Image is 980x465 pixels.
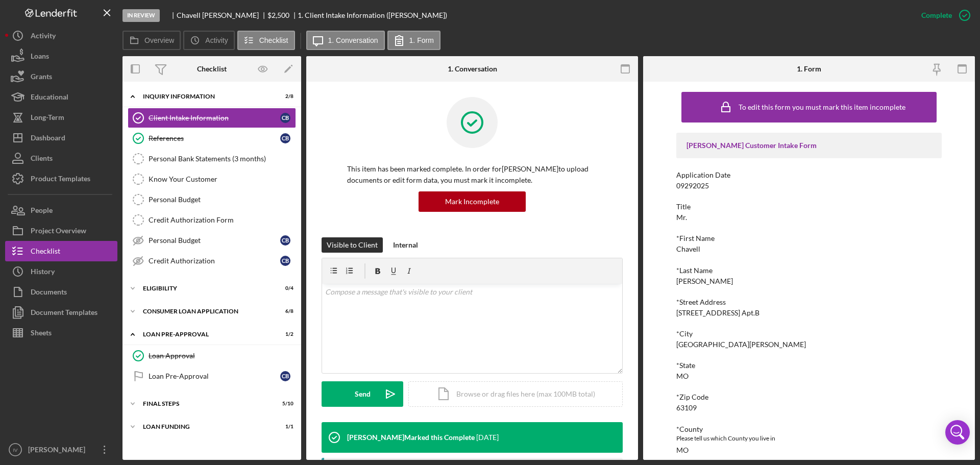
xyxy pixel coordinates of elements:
[911,5,975,26] button: Complete
[298,11,447,19] div: 1. Client Intake Information ([PERSON_NAME])
[327,237,378,253] div: Visible to Client
[26,439,92,462] div: [PERSON_NAME]
[275,308,293,314] div: 6 / 8
[31,26,56,48] div: Activity
[280,371,290,381] div: C B
[676,330,942,338] div: *City
[128,108,296,128] a: Client Intake InformationCB
[5,66,117,87] button: Grants
[676,213,687,222] div: Mr.
[676,433,942,444] div: Please tell us which County you live in
[149,114,280,122] div: Client Intake Information
[143,424,268,430] div: Loan Funding
[128,230,296,251] a: Personal BudgetCB
[676,372,689,380] div: MO
[280,256,290,266] div: C B
[476,433,499,442] time: 2025-09-29 14:53
[676,425,942,433] div: *County
[347,433,475,442] div: [PERSON_NAME] Marked this Complete
[275,285,293,291] div: 0 / 4
[797,65,821,73] div: 1. Form
[122,31,181,50] button: Overview
[149,372,280,380] div: Loan Pre-Approval
[676,404,697,412] div: 63109
[143,285,268,291] div: Eligibility
[280,133,290,143] div: C B
[921,5,952,26] div: Complete
[149,155,296,163] div: Personal Bank Statements (3 months)
[31,282,67,305] div: Documents
[31,66,52,89] div: Grants
[13,447,18,453] text: IV
[676,203,942,211] div: Title
[676,266,942,275] div: *Last Name
[676,245,700,253] div: Chavell
[275,401,293,407] div: 5 / 10
[945,420,970,445] div: Open Intercom Messenger
[676,309,759,317] div: [STREET_ADDRESS] Apt.B
[197,65,227,73] div: Checklist
[676,340,806,349] div: [GEOGRAPHIC_DATA][PERSON_NAME]
[143,401,268,407] div: FINAL STEPS
[143,331,268,337] div: Loan Pre-Approval
[5,148,117,168] button: Clients
[347,163,597,186] p: This item has been marked complete. In order for [PERSON_NAME] to upload documents or edit form d...
[387,31,440,50] button: 1. Form
[5,26,117,46] button: Activity
[676,393,942,401] div: *Zip Code
[31,241,60,264] div: Checklist
[322,237,383,253] button: Visible to Client
[144,36,174,44] label: Overview
[5,282,117,302] button: Documents
[31,128,65,151] div: Dashboard
[149,257,280,265] div: Credit Authorization
[739,103,905,111] div: To edit this form you must mark this item incomplete
[445,191,499,212] div: Mark Incomplete
[31,221,86,243] div: Project Overview
[5,87,117,107] button: Educational
[31,323,52,346] div: Sheets
[5,323,117,343] button: Sheets
[128,169,296,189] a: Know Your Customer
[149,236,280,244] div: Personal Budget
[5,221,117,241] button: Project Overview
[393,237,418,253] div: Internal
[128,149,296,169] a: Personal Bank Statements (3 months)
[676,446,689,454] div: MO
[5,46,117,66] button: Loans
[5,439,117,460] button: IV[PERSON_NAME]
[388,237,423,253] button: Internal
[149,352,296,360] div: Loan Approval
[122,9,160,22] div: In Review
[5,302,117,323] button: Document Templates
[5,261,117,282] button: History
[5,168,117,189] a: Product Templates
[322,381,403,407] button: Send
[128,128,296,149] a: ReferencesCB
[676,171,942,179] div: Application Date
[128,210,296,230] a: Credit Authorization Form
[183,31,234,50] button: Activity
[128,189,296,210] a: Personal Budget
[306,31,385,50] button: 1. Conversation
[5,128,117,148] button: Dashboard
[31,200,53,223] div: People
[275,93,293,100] div: 2 / 8
[177,11,267,19] div: Chavell [PERSON_NAME]
[259,36,288,44] label: Checklist
[5,200,117,221] button: People
[5,241,117,261] button: Checklist
[128,346,296,366] a: Loan Approval
[328,36,378,44] label: 1. Conversation
[275,331,293,337] div: 1 / 2
[128,251,296,271] a: Credit AuthorizationCB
